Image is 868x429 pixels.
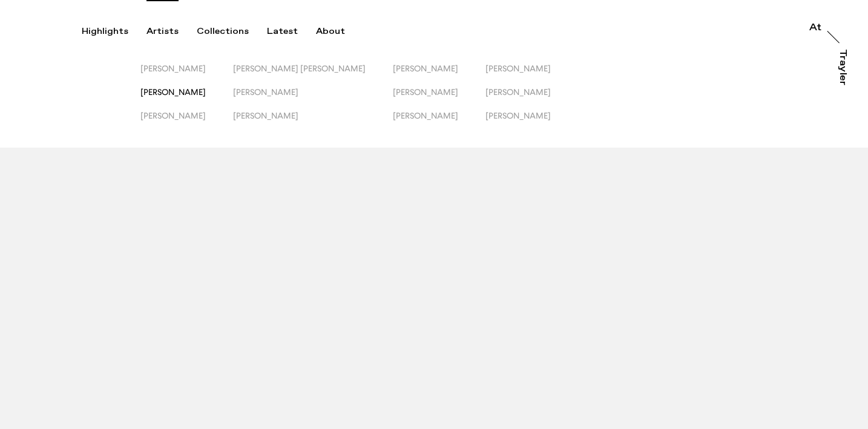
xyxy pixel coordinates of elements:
[82,26,128,37] div: Highlights
[485,64,551,73] span: [PERSON_NAME]
[835,49,847,99] a: Trayler
[393,87,485,111] button: [PERSON_NAME]
[267,26,316,37] button: Latest
[809,23,821,35] a: At
[393,64,485,87] button: [PERSON_NAME]
[197,26,267,37] button: Collections
[485,64,578,87] button: [PERSON_NAME]
[485,87,551,97] span: [PERSON_NAME]
[233,87,393,111] button: [PERSON_NAME]
[393,111,485,134] button: [PERSON_NAME]
[146,26,179,37] div: Artists
[140,111,233,134] button: [PERSON_NAME]
[140,64,206,73] span: [PERSON_NAME]
[146,26,197,37] button: Artists
[485,111,551,120] span: [PERSON_NAME]
[838,49,847,85] div: Trayler
[393,111,458,120] span: [PERSON_NAME]
[267,26,298,37] div: Latest
[140,87,233,111] button: [PERSON_NAME]
[233,111,298,120] span: [PERSON_NAME]
[485,87,578,111] button: [PERSON_NAME]
[393,64,458,73] span: [PERSON_NAME]
[393,87,458,97] span: [PERSON_NAME]
[233,111,393,134] button: [PERSON_NAME]
[233,87,298,97] span: [PERSON_NAME]
[197,26,249,37] div: Collections
[82,26,146,37] button: Highlights
[485,111,578,134] button: [PERSON_NAME]
[316,26,363,37] button: About
[140,64,233,87] button: [PERSON_NAME]
[140,111,206,120] span: [PERSON_NAME]
[140,87,206,97] span: [PERSON_NAME]
[316,26,345,37] div: About
[233,64,393,87] button: [PERSON_NAME] [PERSON_NAME]
[233,64,366,73] span: [PERSON_NAME] [PERSON_NAME]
